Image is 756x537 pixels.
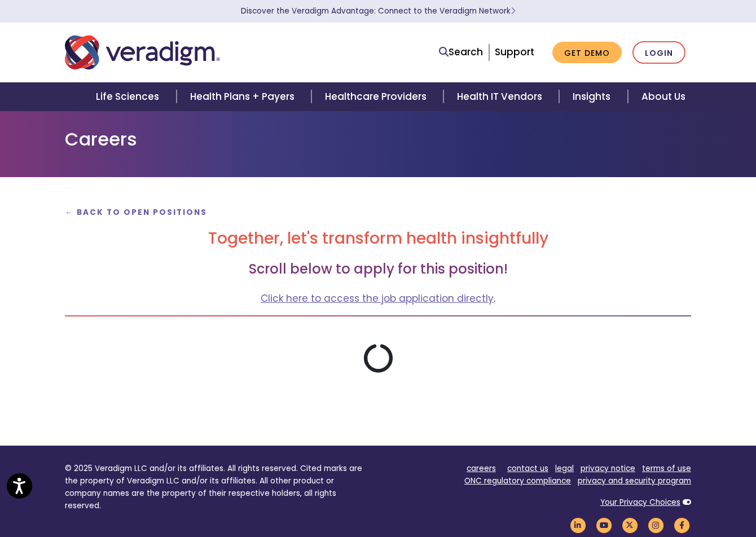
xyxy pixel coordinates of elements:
h1: Careers [65,129,691,150]
a: Healthcare Providers [311,82,443,111]
a: Click here to access the job application directly [261,292,494,305]
a: Discover the Veradigm Advantage: Connect to the Veradigm NetworkLearn More [241,6,516,16]
a: legal [555,463,574,474]
a: ONC regulatory compliance [464,476,571,486]
a: ← Back to Open Positions [65,207,207,218]
h3: Scroll below to apply for this position! [65,261,691,278]
img: Veradigm logo [65,34,220,71]
a: Veradigm YouTube Link [594,520,613,530]
a: Veradigm Facebook Link [672,520,691,530]
p: . [65,291,691,306]
a: Login [632,41,685,64]
span: Learn More [511,6,516,16]
a: terms of use [642,463,691,474]
a: About Us [628,82,699,111]
a: Veradigm Twitter Link [620,520,639,530]
a: Health Plans + Payers [177,82,311,111]
a: privacy notice [581,463,635,474]
p: © 2025 Veradigm LLC and/or its affiliates. All rights reserved. Cited marks are the property of V... [65,463,370,512]
a: Insights [559,82,627,111]
h2: Together, let's transform health insightfully [65,229,691,248]
a: contact us [507,463,548,474]
a: Search [439,45,483,60]
a: Get Demo [552,42,622,64]
a: Support [495,45,534,59]
a: Health IT Vendors [443,82,559,111]
a: Veradigm LinkedIn Link [568,520,587,530]
a: Life Sciences [82,82,176,111]
a: Veradigm Instagram Link [646,520,665,530]
a: privacy and security program [578,476,691,486]
a: careers [467,463,496,474]
a: Your Privacy Choices [600,497,680,508]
